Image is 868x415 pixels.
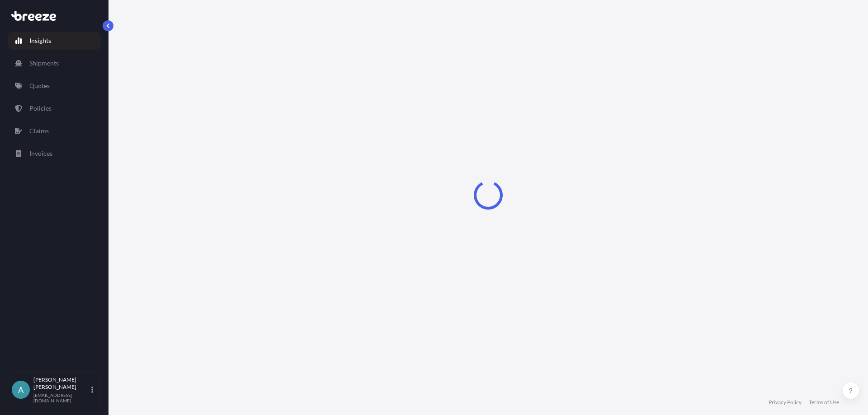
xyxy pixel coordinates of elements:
[8,99,101,117] a: Policies
[809,399,839,406] a: Terms of Use
[33,392,90,403] p: [EMAIL_ADDRESS][DOMAIN_NAME]
[33,376,90,391] p: [PERSON_NAME] [PERSON_NAME]
[29,126,49,135] p: Claims
[29,36,51,45] p: Insights
[8,54,101,72] a: Shipments
[8,32,101,50] a: Insights
[29,149,52,158] p: Invoices
[8,145,101,163] a: Invoices
[29,104,52,113] p: Policies
[8,122,101,140] a: Claims
[29,59,59,68] p: Shipments
[29,81,50,90] p: Quotes
[769,399,802,406] a: Privacy Policy
[18,385,24,394] span: A
[8,77,101,95] a: Quotes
